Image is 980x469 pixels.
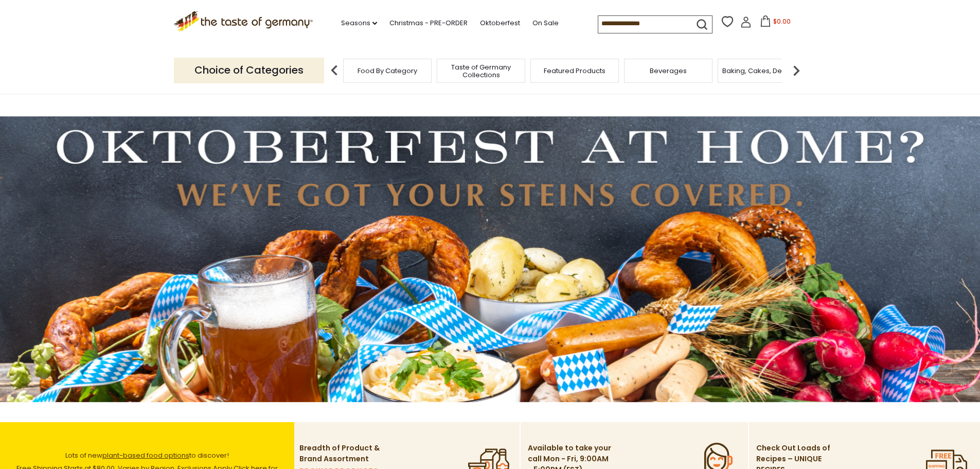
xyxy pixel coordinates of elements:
[650,67,687,75] a: Beverages
[754,15,797,31] button: $0.00
[341,18,377,29] a: Seasons
[773,17,791,26] span: $0.00
[544,67,605,75] a: Featured Products
[440,63,522,79] a: Taste of Germany Collections
[722,67,802,75] a: Baking, Cakes, Desserts
[480,18,520,29] a: Oktoberfest
[324,60,345,81] img: previous arrow
[299,443,384,464] p: Breadth of Product & Brand Assortment
[786,60,807,81] img: next arrow
[358,67,417,75] a: Food By Category
[389,18,468,29] a: Christmas - PRE-ORDER
[532,18,559,29] a: On Sale
[102,450,189,460] a: plant-based food options
[174,58,324,83] p: Choice of Categories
